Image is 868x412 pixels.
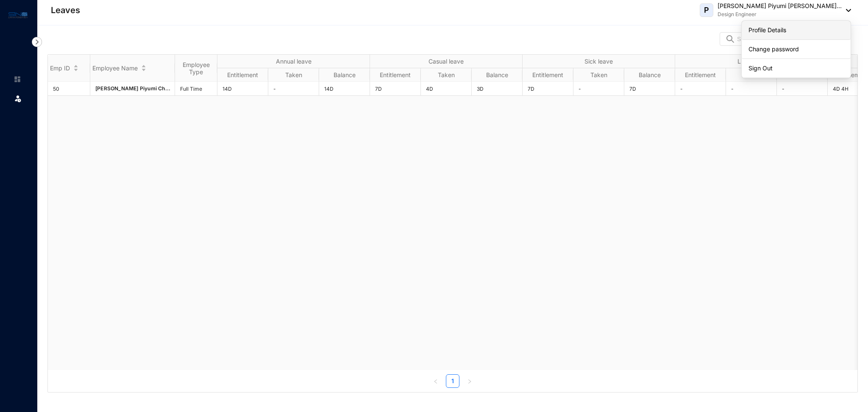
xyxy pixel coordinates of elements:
th: Lieu leave [675,55,828,68]
img: leave.99b8a76c7fa76a53782d.svg [14,94,22,103]
li: 1 [446,374,459,388]
th: Employee Name [90,55,175,82]
td: 14D [319,82,370,96]
td: 7D [624,82,675,96]
img: home-unselected.a29eae3204392db15eaf.svg [14,75,21,83]
th: Entitlement [217,68,268,82]
td: 7D [370,82,421,96]
span: P [704,6,709,14]
li: Previous Page [429,374,442,388]
th: Casual leave [370,55,523,68]
input: Search [737,33,811,45]
span: left [433,379,438,384]
td: Full Time [175,82,217,96]
li: Next Page [463,374,476,388]
th: Taken [268,68,319,82]
th: Sick leave [523,55,675,68]
td: 3D [472,82,523,96]
td: 50 [48,82,90,96]
p: Leaves [51,4,80,16]
th: Emp ID [48,55,90,82]
th: Taken [726,68,777,82]
img: search.8ce656024d3affaeffe32e5b30621cb7.svg [725,35,735,43]
li: Home [7,71,27,88]
p: Design Engineer [718,10,842,19]
img: dropdown-black.8e83cc76930a90b1a4fdb6d089b7bf3a.svg [842,9,851,12]
th: Balance [472,68,523,82]
td: 7D [523,82,573,96]
th: Balance [624,68,675,82]
td: 14D [217,82,268,96]
th: Balance [319,68,370,82]
th: Entitlement [675,68,726,82]
p: [PERSON_NAME] Piyumi [PERSON_NAME]... [718,2,842,10]
th: Entitlement [523,68,573,82]
td: - [573,82,624,96]
img: logo [8,10,28,20]
th: Taken [573,68,624,82]
span: [PERSON_NAME] Piyumi Ch... [95,85,170,92]
th: Taken [421,68,472,82]
td: - [726,82,777,96]
span: Employee Name [92,64,138,72]
button: right [463,374,476,388]
th: Entitlement [370,68,421,82]
button: left [429,374,442,388]
td: - [268,82,319,96]
th: Annual leave [217,55,370,68]
th: Employee Type [175,55,217,82]
a: 1 [446,375,459,387]
img: nav-icon-right.af6afadce00d159da59955279c43614e.svg [32,37,42,47]
td: 4D [421,82,472,96]
span: right [467,379,472,384]
td: - [675,82,726,96]
span: Emp ID [50,64,70,72]
td: - [777,82,828,96]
